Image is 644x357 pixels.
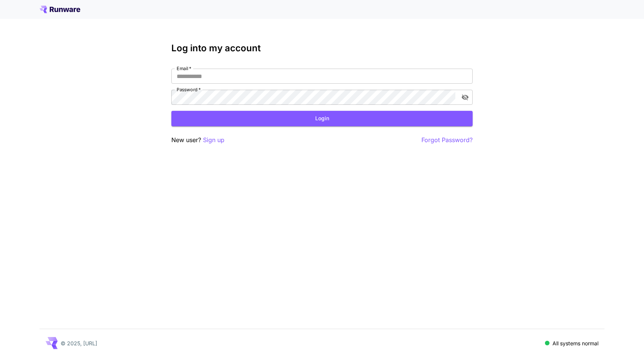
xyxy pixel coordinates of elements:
[171,43,473,54] h3: Log into my account
[61,339,97,347] p: © 2025, [URL]
[552,339,598,347] p: All systems normal
[421,135,473,145] button: Forgot Password?
[177,86,201,93] label: Password
[177,65,191,72] label: Email
[171,135,224,145] p: New user?
[458,90,472,104] button: toggle password visibility
[203,135,224,145] button: Sign up
[171,111,473,126] button: Login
